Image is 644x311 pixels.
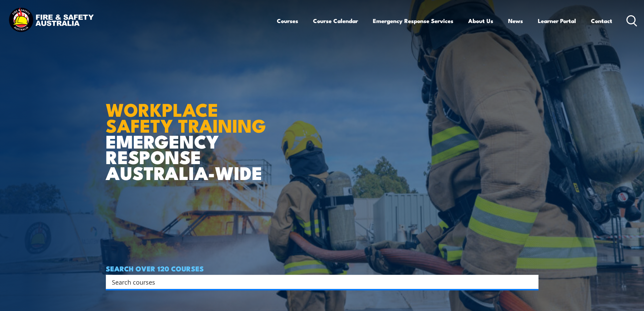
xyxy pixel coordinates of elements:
[106,95,266,139] strong: WORKPLACE SAFETY TRAINING
[113,277,525,287] form: Search form
[508,12,523,30] a: News
[468,12,493,30] a: About Us
[106,265,539,272] h4: SEARCH OVER 120 COURSES
[106,84,271,180] h1: EMERGENCY RESPONSE AUSTRALIA-WIDE
[277,12,298,30] a: Courses
[591,12,612,30] a: Contact
[373,12,453,30] a: Emergency Response Services
[112,277,524,287] input: Search input
[527,277,536,287] button: Search magnifier button
[313,12,358,30] a: Course Calendar
[538,12,576,30] a: Learner Portal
